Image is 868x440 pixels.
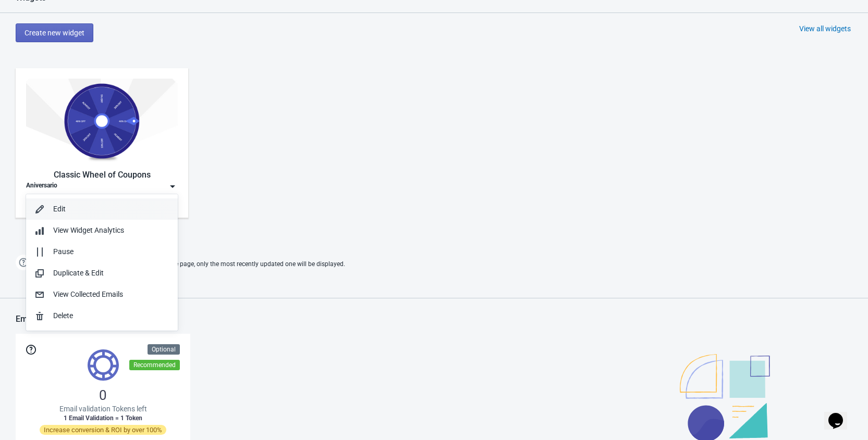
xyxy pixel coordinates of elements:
[99,387,107,404] span: 0
[25,29,84,37] span: Create new widget
[36,256,345,273] span: If two Widgets are enabled and targeting the same page, only the most recently updated one will b...
[167,181,178,192] img: dropdown.png
[26,198,178,220] button: Edit
[26,169,178,181] div: Classic Wheel of Coupons
[824,398,858,430] iframe: chat widget
[53,204,169,215] div: Edit
[129,360,180,370] div: Recommended
[799,23,851,34] div: View all widgets
[26,284,178,305] button: View Collected Emails
[26,262,178,284] button: Duplicate & Edit
[53,226,124,234] span: View Widget Analytics
[53,289,169,300] div: View Collected Emails
[16,23,93,42] button: Create new widget
[59,404,147,414] span: Email validation Tokens left
[88,349,119,381] img: tokens.svg
[148,344,180,355] div: Optional
[53,268,169,279] div: Duplicate & Edit
[26,79,178,164] img: classic_game.jpg
[53,246,169,257] div: Pause
[26,181,57,192] div: Aniversario
[40,425,166,435] span: Increase conversion & ROI by over 100%
[26,305,178,326] button: Delete
[64,414,142,422] span: 1 Email Validation = 1 Token
[53,310,169,321] div: Delete
[16,255,31,270] img: help.png
[26,220,178,241] button: View Widget Analytics
[26,241,178,262] button: Pause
